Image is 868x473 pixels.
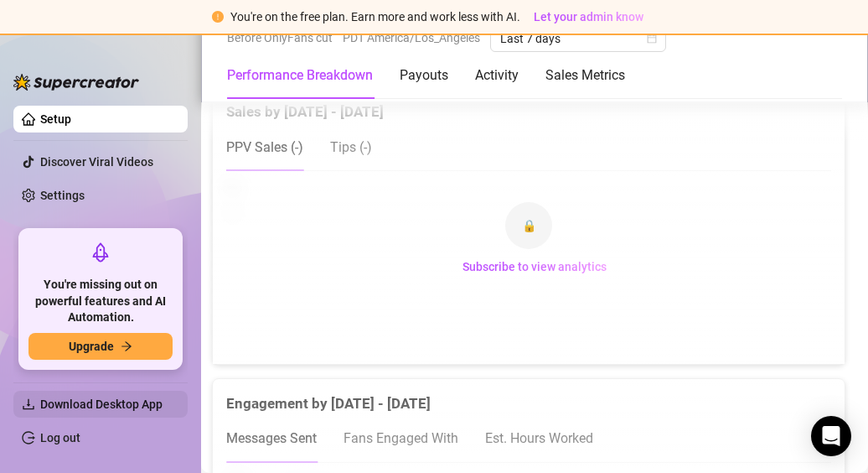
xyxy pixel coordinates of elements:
div: Payouts [400,65,448,86]
div: Sales Metrics [545,65,625,86]
span: rocket [90,242,111,262]
button: Subscribe to view analytics [449,253,620,280]
div: Open Intercom Messenger [811,416,851,456]
span: Upgrade [69,340,114,353]
button: Upgradearrow-right [28,333,173,360]
span: Let your admin know [534,10,643,23]
div: 🔒 [505,202,552,249]
img: logo-BBDzfeDw.svg [13,74,139,91]
span: download [22,398,35,411]
a: Discover Viral Videos [40,155,153,169]
span: PDT America/Los_Angeles [343,25,480,50]
span: You're on the free plan. Earn more and work less with AI. [230,10,520,23]
span: Subscribe to view analytics [462,260,607,273]
button: Let your admin know [527,7,650,27]
span: Last 7 days [500,26,656,51]
span: You're missing out on powerful features and AI Automation. [28,277,173,326]
span: Download Desktop App [40,398,163,411]
div: Activity [475,65,519,86]
span: arrow-right [121,340,132,352]
span: Before OnlyFans cut [227,25,333,50]
span: exclamation-circle [212,11,224,23]
a: Log out [40,431,80,444]
span: calendar [647,34,657,44]
div: Performance Breakdown [227,65,373,86]
a: Setup [40,112,71,126]
a: Settings [40,189,85,202]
